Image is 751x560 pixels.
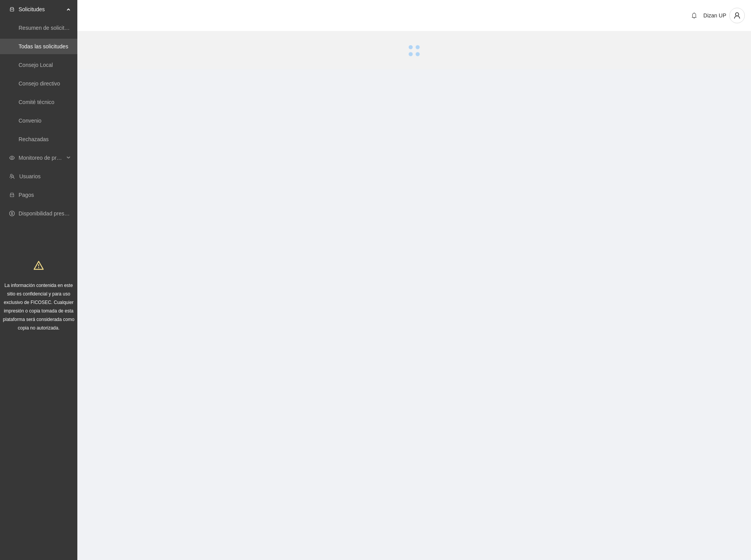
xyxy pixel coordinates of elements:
[34,260,44,270] span: warning
[9,7,15,12] span: inbox
[729,8,745,23] button: user
[19,210,85,217] a: Disponibilidad presupuestal
[703,12,726,19] span: Dizan UP
[19,99,55,105] a: Comité técnico
[9,155,15,160] span: eye
[19,62,53,68] a: Consejo Local
[19,136,49,142] a: Rechazadas
[19,173,41,179] a: Usuarios
[730,12,744,19] span: user
[19,150,64,166] span: Monitoreo de proyectos
[19,118,41,124] a: Convenio
[19,25,106,31] a: Resumen de solicitudes por aprobar
[19,192,34,198] a: Pagos
[3,283,75,331] span: La información contenida en este sitio es confidencial y para uso exclusivo de FICOSEC. Cualquier...
[688,12,700,19] span: bell
[19,80,60,87] a: Consejo directivo
[688,9,700,22] button: bell
[19,2,64,17] span: Solicitudes
[19,43,68,50] a: Todas las solicitudes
